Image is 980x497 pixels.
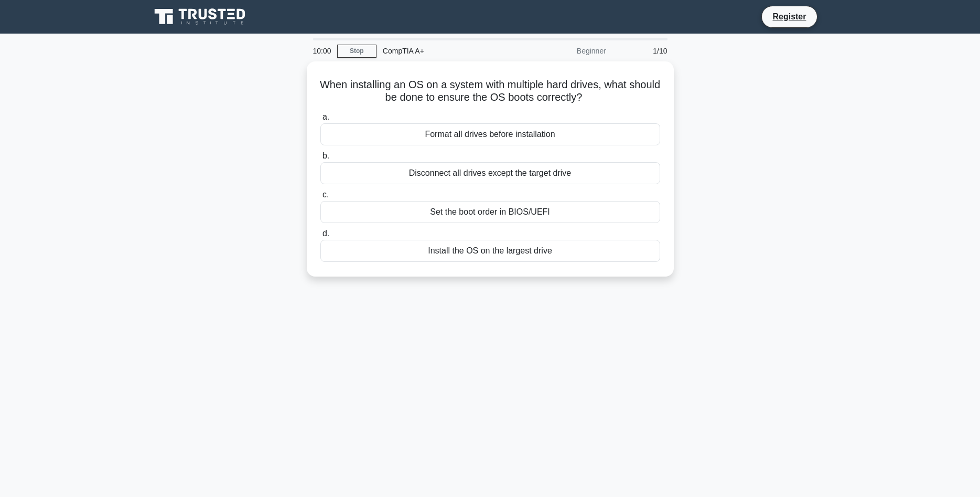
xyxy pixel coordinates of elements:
[322,190,329,199] span: c.
[766,10,812,23] a: Register
[337,45,376,58] a: Stop
[319,78,661,104] h5: When installing an OS on a system with multiple hard drives, what should be done to ensure the OS...
[322,229,329,238] span: d.
[320,123,660,145] div: Format all drives before installation
[307,40,337,61] div: 10:00
[320,240,660,262] div: Install the OS on the largest drive
[521,40,612,61] div: Beginner
[320,162,660,184] div: Disconnect all drives except the target drive
[322,151,329,160] span: b.
[322,112,329,121] span: a.
[320,201,660,223] div: Set the boot order in BIOS/UEFI
[612,40,674,61] div: 1/10
[376,40,521,61] div: CompTIA A+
